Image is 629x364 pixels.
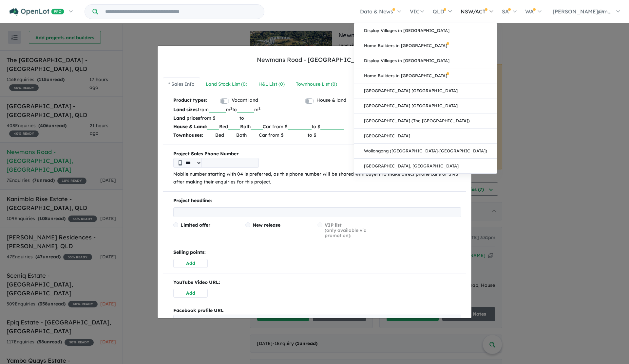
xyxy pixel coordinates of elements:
[173,279,461,286] p: YouTube Video URL:
[181,222,210,228] span: Limited offer
[354,53,497,68] a: Display Villages in [GEOGRAPHIC_DATA]
[253,222,280,228] span: New release
[173,249,461,256] p: Selling points:
[10,8,64,16] img: Openlot PRO Logo White
[354,83,497,98] a: [GEOGRAPHIC_DATA] [GEOGRAPHIC_DATA]
[173,131,461,139] p: Bed Bath Car from $ to $
[173,307,224,313] b: Facebook profile URL
[354,144,497,159] a: Wollongong ([GEOGRAPHIC_DATA]-[GEOGRAPHIC_DATA])
[257,56,372,64] div: Newmans Road - [GEOGRAPHIC_DATA]
[173,170,461,186] p: Mobile number starting with 04 is preferred, as this phone number will be shared with buyers to m...
[173,289,208,298] button: Add
[553,8,612,15] span: [PERSON_NAME]@m...
[258,80,285,88] div: H&L List ( 0 )
[173,107,198,113] b: Land sizes
[173,114,461,122] p: from $ to
[296,80,337,88] div: Townhouse List ( 0 )
[173,96,207,105] b: Product types:
[173,150,461,158] b: Project Sales Phone Number
[354,38,497,53] a: Home Builders in [GEOGRAPHIC_DATA]
[354,113,497,129] a: [GEOGRAPHIC_DATA] (The [GEOGRAPHIC_DATA])
[168,80,195,88] div: * Sales Info
[230,106,232,111] sup: 2
[354,68,497,83] a: Home Builders in [GEOGRAPHIC_DATA]
[354,23,497,38] a: Display Villages in [GEOGRAPHIC_DATA]
[354,159,497,173] a: [GEOGRAPHIC_DATA], [GEOGRAPHIC_DATA]
[206,80,247,88] div: Land Stock List ( 0 )
[179,160,182,165] img: Phone icon
[232,96,258,104] label: Vacant land
[173,115,200,121] b: Land prices
[173,105,461,114] p: from m to m
[173,122,461,131] p: Bed Bath Car from $ to $
[354,98,497,113] a: [GEOGRAPHIC_DATA] [GEOGRAPHIC_DATA]
[173,132,203,138] b: Townhouses:
[173,124,207,130] b: House & Land:
[316,96,346,104] label: House & land
[99,5,263,19] input: Try estate name, suburb, builder or developer
[173,259,208,268] button: Add
[258,106,260,111] sup: 2
[173,197,461,205] p: Project headline:
[354,129,497,144] a: [GEOGRAPHIC_DATA]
